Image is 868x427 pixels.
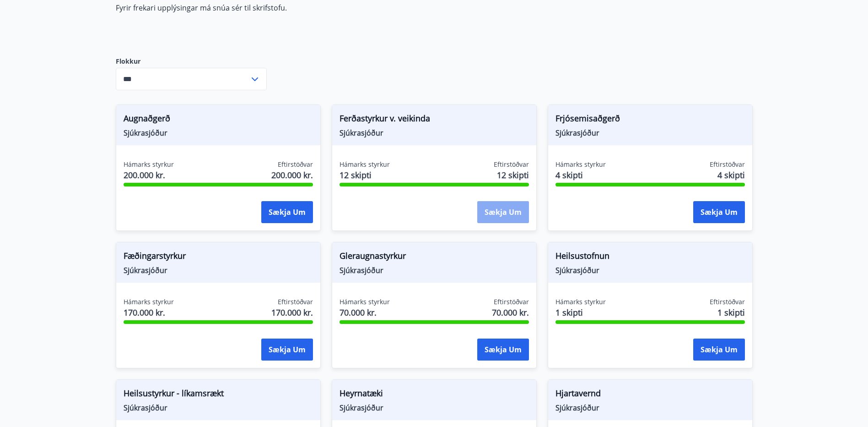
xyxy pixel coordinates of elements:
span: 1 skipti [555,307,606,318]
span: Sjúkrasjóður [340,128,529,138]
button: Sækja um [261,201,313,223]
span: 12 skipti [340,169,390,181]
span: 4 skipti [555,169,606,181]
span: Hámarks styrkur [340,160,390,169]
span: Eftirstöðvar [278,160,313,169]
label: Flokkur [116,57,267,66]
span: Eftirstöðvar [494,297,529,307]
span: 170.000 kr. [271,307,313,318]
span: Sjúkrasjóður [555,403,745,413]
span: Hámarks styrkur [340,297,390,307]
span: Sjúkrasjóður [340,265,529,275]
button: Sækja um [261,339,313,361]
span: Hjartavernd [555,387,745,403]
span: 4 skipti [717,169,745,181]
span: Heyrnatæki [340,387,529,403]
span: Sjúkrasjóður [555,128,745,138]
span: 200.000 kr. [271,169,313,181]
span: Sjúkrasjóður [124,128,313,138]
button: Sækja um [693,201,745,223]
span: Gleraugnastyrkur [340,250,529,265]
span: Ferðastyrkur v. veikinda [340,112,529,128]
span: Sjúkrasjóður [124,403,313,413]
span: Sjúkrasjóður [555,265,745,275]
p: Fyrir frekari upplýsingar má snúa sér til skrifstofu. [116,3,548,13]
span: Heilsustyrkur - líkamsrækt [124,387,313,403]
span: 12 skipti [497,169,529,181]
span: Frjósemisaðgerð [555,112,745,128]
span: Sjúkrasjóður [124,265,313,275]
span: 200.000 kr. [124,169,174,181]
span: Eftirstöðvar [278,297,313,307]
span: Eftirstöðvar [710,160,745,169]
span: 1 skipti [717,307,745,318]
span: Eftirstöðvar [710,297,745,307]
span: Hámarks styrkur [555,160,606,169]
span: 70.000 kr. [340,307,390,318]
span: Hámarks styrkur [124,160,174,169]
span: Augnaðgerð [124,112,313,128]
span: Fæðingarstyrkur [124,250,313,265]
button: Sækja um [477,201,529,223]
span: Hámarks styrkur [555,297,606,307]
button: Sækja um [693,339,745,361]
span: Hámarks styrkur [124,297,174,307]
span: Sjúkrasjóður [340,403,529,413]
span: Eftirstöðvar [494,160,529,169]
button: Sækja um [477,339,529,361]
span: 70.000 kr. [492,307,529,318]
span: Heilsustofnun [555,250,745,265]
span: 170.000 kr. [124,307,174,318]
